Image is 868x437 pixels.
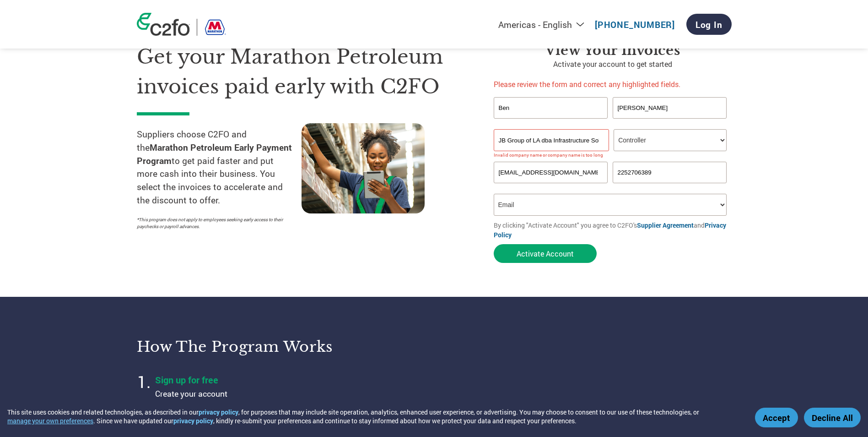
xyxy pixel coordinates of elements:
[686,14,732,35] a: Log In
[155,388,384,400] p: Create your account
[137,13,190,36] img: c2fo logo
[804,408,861,427] button: Decline All
[7,408,742,425] div: This site uses cookies and related technologies, as described in our , for purposes that may incl...
[494,152,727,158] div: Invalid company name or company name is too long
[494,184,608,190] div: Inavlid Email Address
[137,338,423,356] h3: How the program works
[494,129,609,151] input: Your company name*
[494,59,732,70] p: Activate your account to get started
[7,416,93,425] button: manage your own preferences
[494,221,726,239] a: Privacy Policy
[614,129,727,151] select: Title/Role
[613,184,727,190] div: Inavlid Phone Number
[137,216,292,230] p: *This program does not apply to employees seeking early access to their paychecks or payroll adva...
[494,162,608,183] input: Invalid Email format
[494,42,732,59] h3: View Your Invoices
[204,19,226,36] img: Marathon Petroleum
[755,408,798,427] button: Accept
[613,162,727,183] input: Phone*
[494,79,732,90] p: Please review the form and correct any highlighted fields.
[494,220,732,240] p: By clicking "Activate Account" you agree to C2FO's and
[137,142,292,166] strong: Marathon Petroleum Early Payment Program
[173,416,213,425] a: privacy policy
[137,128,302,207] p: Suppliers choose C2FO and the to get paid faster and put more cash into their business. You selec...
[494,120,608,126] div: Invalid first name or first name is too long
[613,97,727,119] input: Last Name*
[302,123,425,213] img: supply chain worker
[494,244,597,263] button: Activate Account
[613,120,727,126] div: Invalid last name or last name is too long
[637,221,694,229] a: Supplier Agreement
[199,408,238,416] a: privacy policy
[595,19,675,30] a: [PHONE_NUMBER]
[494,97,608,119] input: First Name*
[137,42,466,101] h1: Get your Marathon Petroleum invoices paid early with C2FO
[155,374,384,386] h4: Sign up for free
